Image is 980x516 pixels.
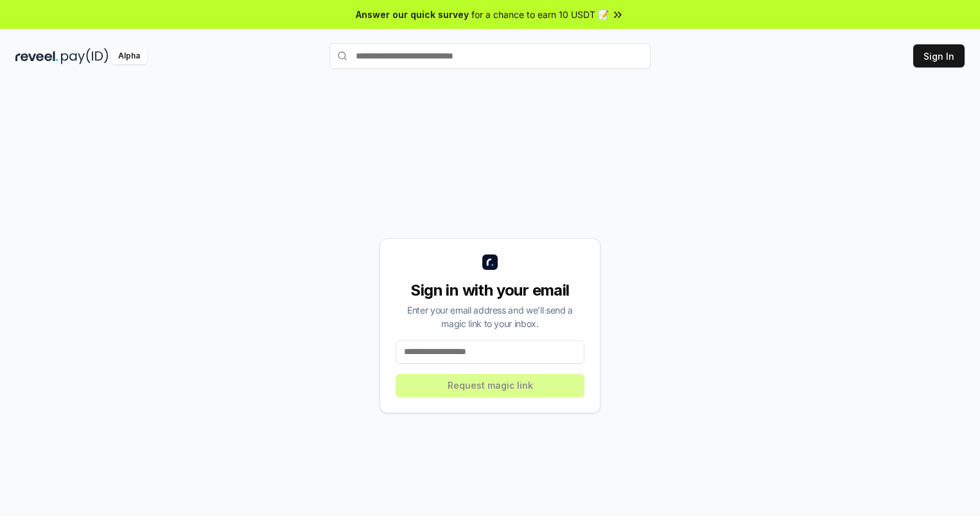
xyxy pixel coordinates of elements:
div: Sign in with your email [396,280,584,301]
span: for a chance to earn 10 USDT 📝 [471,8,609,21]
img: pay_id [61,48,109,64]
span: Answer our quick survey [356,8,469,21]
button: Sign In [913,44,965,67]
div: Alpha [111,48,147,64]
img: reveel_dark [15,48,58,64]
div: Enter your email address and we’ll send a magic link to your inbox. [396,303,584,330]
img: logo_small [482,254,498,270]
